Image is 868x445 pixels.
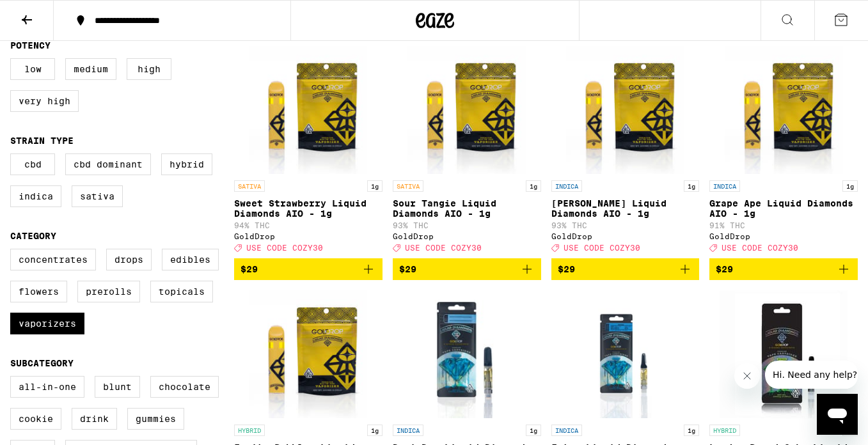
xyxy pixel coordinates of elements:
div: GoldDrop [709,232,858,240]
p: Grape Ape Liquid Diamonds AIO - 1g [709,198,858,219]
img: GoldDrop - King Louis Liquid Diamonds AIO - 1g [566,46,684,174]
img: GoldDrop - Dosi Dos Liquid Diamonds - 1g [406,290,528,418]
label: Medium [65,58,116,80]
label: Sativa [72,185,123,207]
div: GoldDrop [234,232,383,240]
p: 1g [367,425,383,436]
p: 93% THC [551,221,700,230]
p: HYBRID [709,425,740,436]
span: USE CODE COZY30 [405,244,482,252]
img: GoldDrop - London Pound Cake Liquid Diamond - 1g [720,290,848,418]
legend: Strain Type [10,136,74,146]
p: Sour Tangie Liquid Diamonds AIO - 1g [393,198,541,219]
label: High [127,58,171,80]
p: INDICA [551,180,582,192]
label: Chocolate [150,376,219,398]
img: GoldDrop - Fatso Liquid Diamonds - 1g [574,290,676,418]
span: USE CODE COZY30 [564,244,640,252]
p: SATIVA [234,180,265,192]
label: All-In-One [10,376,84,398]
span: $29 [241,264,258,274]
p: INDICA [709,180,740,192]
label: Cookie [10,408,61,430]
label: Prerolls [77,281,140,302]
iframe: Close message [734,363,760,389]
p: 93% THC [393,221,541,230]
div: GoldDrop [551,232,700,240]
p: INDICA [393,425,423,436]
span: $29 [399,264,416,274]
label: Concentrates [10,249,96,270]
label: Topicals [150,281,213,302]
button: Add to bag [551,258,700,280]
a: Open page for Grape Ape Liquid Diamonds AIO - 1g from GoldDrop [709,46,858,258]
label: Flowers [10,281,67,302]
a: Open page for Sweet Strawberry Liquid Diamonds AIO - 1g from GoldDrop [234,46,383,258]
label: Gummies [127,408,184,430]
img: GoldDrop - Fruity Pebbles Liquid Diamonds AIO - 1g [249,290,367,418]
a: Open page for King Louis Liquid Diamonds AIO - 1g from GoldDrop [551,46,700,258]
p: 1g [367,180,383,192]
label: Drink [72,408,117,430]
legend: Category [10,231,56,241]
img: GoldDrop - Sweet Strawberry Liquid Diamonds AIO - 1g [249,46,367,174]
p: 91% THC [709,221,858,230]
p: [PERSON_NAME] Liquid Diamonds AIO - 1g [551,198,700,219]
a: Open page for Sour Tangie Liquid Diamonds AIO - 1g from GoldDrop [393,46,541,258]
label: Drops [106,249,152,270]
p: 1g [684,180,699,192]
label: Vaporizers [10,313,84,334]
p: 1g [842,180,858,192]
label: CBD Dominant [65,153,151,175]
button: Add to bag [393,258,541,280]
label: Blunt [95,376,140,398]
p: 1g [526,180,541,192]
div: GoldDrop [393,232,541,240]
iframe: Button to launch messaging window [817,394,858,435]
span: USE CODE COZY30 [246,244,323,252]
legend: Potency [10,40,51,51]
label: Indica [10,185,61,207]
span: USE CODE COZY30 [722,244,798,252]
label: Low [10,58,55,80]
button: Add to bag [234,258,383,280]
p: 94% THC [234,221,383,230]
legend: Subcategory [10,358,74,368]
p: HYBRID [234,425,265,436]
p: 1g [684,425,699,436]
p: Sweet Strawberry Liquid Diamonds AIO - 1g [234,198,383,219]
p: 1g [526,425,541,436]
button: Add to bag [709,258,858,280]
label: CBD [10,153,55,175]
span: $29 [558,264,575,274]
label: Edibles [162,249,219,270]
label: Very High [10,90,79,112]
label: Hybrid [161,153,212,175]
iframe: Message from company [765,361,858,389]
p: SATIVA [393,180,423,192]
p: INDICA [551,425,582,436]
img: GoldDrop - Sour Tangie Liquid Diamonds AIO - 1g [407,46,526,174]
img: GoldDrop - Grape Ape Liquid Diamonds AIO - 1g [725,46,843,174]
span: $29 [716,264,733,274]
